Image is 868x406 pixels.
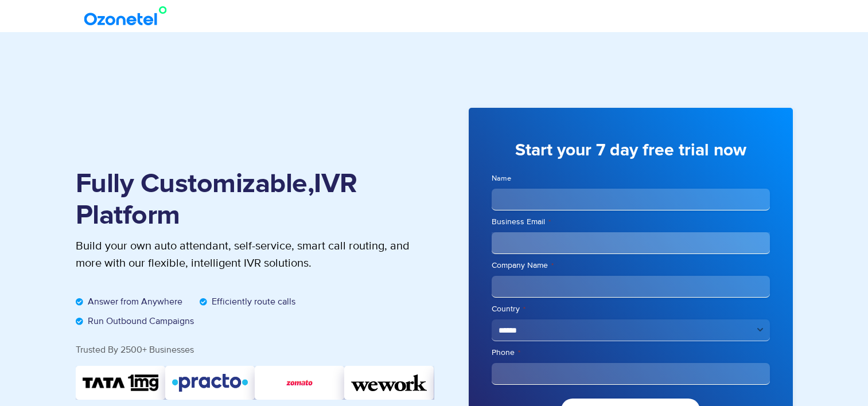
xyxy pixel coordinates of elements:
img: zomato.jpg [281,373,318,393]
label: Name [492,173,770,184]
img: wework.svg [351,373,427,393]
label: Company Name [492,260,770,271]
h3: Start your 7 day free trial now [492,139,770,162]
label: Country [492,303,770,315]
div: 1 of 5 [76,366,165,400]
div: Image Carousel [76,366,434,400]
span: Efficiently route calls [209,295,295,309]
div: 2 of 5 [165,366,255,400]
span: Run Outbound Campaigns [85,314,194,328]
p: Build your own auto attendant, self-service, smart call routing, and more with our flexible, inte... [76,237,434,272]
span: Answer from Anywhere [85,295,182,309]
label: Phone [492,347,770,358]
div: Trusted By 2500+ Businesses [76,345,434,354]
label: Business Email [492,216,770,228]
img: Practo-logo [172,373,248,393]
img: TATA_1mg_Logo.svg [83,373,158,393]
h1: Fully Customizable,IVR Platform [76,169,434,232]
div: 4 of 5 [344,366,434,400]
div: 3 of 5 [255,366,344,400]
